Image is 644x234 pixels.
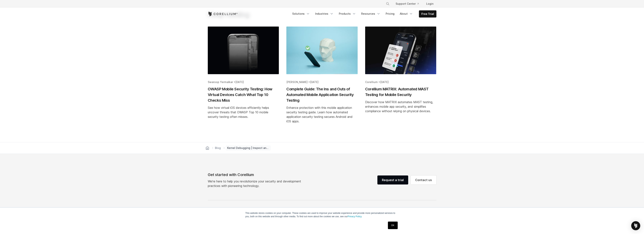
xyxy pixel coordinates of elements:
[383,10,397,17] a: Pricing
[208,172,304,178] div: Get started with Corellium
[283,27,361,128] a: Blog post summary: Complete Guide: The Ins and Outs of Automated Mobile Application Security Testing
[245,211,399,218] p: This website stores cookies on your computer. These cookies are used to improve your website expe...
[397,10,415,17] a: About
[388,222,397,229] a: OK
[286,86,358,103] h2: Complete Guide: The Ins and Outs of Automated Mobile Application Security Testing
[393,0,422,7] a: Support Center
[286,80,358,84] div: [PERSON_NAME] •
[235,80,244,84] span: [DATE]
[310,80,319,84] span: [DATE]
[411,175,436,184] a: Contact us
[290,10,436,18] div: Navigation Menu
[208,27,279,74] img: OWASP Mobile Security Testing: How Virtual Devices Catch What Top 10 Checks Miss
[208,179,304,188] p: We’re here to help you revolutionize your security and development practices with pioneering tech...
[377,175,408,184] a: Request a trial
[286,27,358,74] img: Complete Guide: The Ins and Outs of Automated Mobile Application Security Testing
[215,146,221,150] span: Blog
[631,221,640,230] div: Open Intercom Messenger
[214,145,221,151] a: Blog
[365,86,436,98] h2: Corellium MATRIX: Automated MAST Testing for Mobile Security
[359,10,383,17] a: Resources
[313,10,336,17] a: Industries
[208,80,279,84] div: Swaroop Yermalkar •
[348,215,362,218] a: Privacy Policy.
[419,11,436,17] a: Free Trial
[286,105,358,123] div: Enhance protection with this mobile application security testing guide. Learn how automated appli...
[423,0,436,7] a: Login
[380,80,389,84] span: [DATE]
[365,100,436,113] div: Discover how MATRIX automates MAST testing, enhances mobile app security, and simplifies complian...
[337,10,358,17] a: Products
[290,10,312,17] a: Solutions
[365,27,436,74] img: Corellium MATRIX: Automated MAST Testing for Mobile Security
[226,145,271,151] span: Kernel Debugging | Inspect and Modify Under User Control
[384,0,391,7] button: Search
[208,86,279,103] h2: OWASP Mobile Security Testing: How Virtual Devices Catch What Top 10 Checks Miss
[381,0,436,7] div: Navigation Menu
[208,12,238,16] a: Corellium Home
[365,80,436,84] div: Corellium •
[204,27,283,128] a: Blog post summary: OWASP Mobile Security Testing: How Virtual Devices Catch What Top 10 Checks Miss
[361,27,440,128] a: Blog post summary: Corellium MATRIX: Automated MAST Testing for Mobile Security
[208,105,279,119] div: See how virtual iOS devices efficiently helps uncover threats that OWASP Top 10 mobile security t...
